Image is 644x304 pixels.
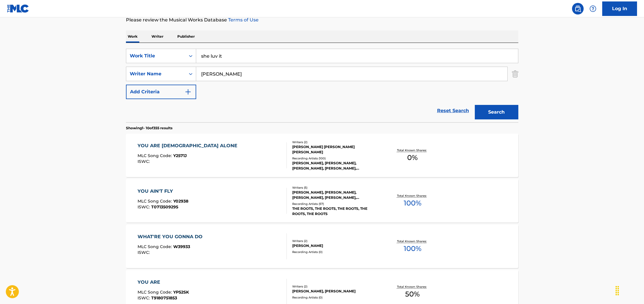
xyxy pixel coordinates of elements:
[589,5,596,12] img: help
[126,179,518,223] a: YOU AIN'T FLYMLC Song Code:Y02938ISWC:T0713509295Writers (5)[PERSON_NAME], [PERSON_NAME], [PERSON...
[7,4,29,13] img: MLC Logo
[176,30,196,43] p: Publisher
[126,17,518,23] p: Please review the Musical Works Database
[292,289,380,294] div: [PERSON_NAME], [PERSON_NAME]
[126,125,172,131] p: Showing 1 - 10 of 355 results
[292,284,380,289] div: Writers ( 2 )
[404,243,421,254] span: 100 %
[404,198,421,208] span: 100 %
[407,152,418,163] span: 0 %
[138,233,205,240] div: WHAT'RE YOU GONNA DO
[574,5,581,12] img: search
[130,70,182,77] div: Writer Name
[138,204,151,210] span: ISWC :
[615,276,644,304] iframe: Chat Widget
[572,3,584,14] a: Public Search
[292,239,380,243] div: Writers ( 2 )
[292,156,380,161] div: Recording Artists ( 100 )
[173,290,189,295] span: YP52SK
[292,206,380,216] div: THE ROOTS, THE ROOTS, THE ROOTS, THE ROOTS, THE ROOTS
[138,295,151,301] span: ISWC :
[130,52,182,59] div: Work Title
[227,17,259,23] a: Terms of Use
[138,188,188,195] div: YOU AIN'T FLY
[292,144,380,155] div: [PERSON_NAME] [PERSON_NAME] [PERSON_NAME]
[587,3,599,14] div: Help
[126,225,518,268] a: WHAT'RE YOU GONNA DOMLC Song Code:W39933ISWC:Writers (2)[PERSON_NAME]Recording Artists (0)Total K...
[126,30,139,43] p: Work
[150,30,165,43] p: Writer
[292,295,380,300] div: Recording Artists ( 0 )
[173,153,187,158] span: Y2571J
[138,153,173,158] span: MLC Song Code :
[292,250,380,254] div: Recording Artists ( 0 )
[434,104,472,117] a: Reset Search
[126,85,196,99] button: Add Criteria
[602,1,637,16] a: Log In
[292,243,380,248] div: [PERSON_NAME]
[173,199,188,204] span: Y02938
[292,190,380,200] div: [PERSON_NAME], [PERSON_NAME], [PERSON_NAME], [PERSON_NAME], [PERSON_NAME] [PERSON_NAME]
[397,239,428,243] p: Total Known Shares:
[151,204,178,210] span: T0713509295
[397,148,428,152] p: Total Known Shares:
[138,250,151,255] span: ISWC :
[138,244,173,249] span: MLC Song Code :
[138,279,189,286] div: YOU ARE
[475,105,518,119] button: Search
[405,289,420,299] span: 50 %
[185,88,192,95] img: 9d2ae6d4665cec9f34b9.svg
[292,202,380,206] div: Recording Artists ( 57 )
[292,185,380,190] div: Writers ( 5 )
[138,199,173,204] span: MLC Song Code :
[397,194,428,198] p: Total Known Shares:
[138,159,151,164] span: ISWC :
[173,244,190,249] span: W39933
[397,285,428,289] p: Total Known Shares:
[126,134,518,177] a: YOU ARE [DEMOGRAPHIC_DATA] ALONEMLC Song Code:Y2571JISWC:Writers (2)[PERSON_NAME] [PERSON_NAME] [...
[292,140,380,144] div: Writers ( 2 )
[126,49,518,122] form: Search Form
[292,161,380,171] div: [PERSON_NAME], [PERSON_NAME], [PERSON_NAME], [PERSON_NAME], [PERSON_NAME]
[151,295,177,301] span: T9180751853
[138,142,240,149] div: YOU ARE [DEMOGRAPHIC_DATA] ALONE
[138,290,173,295] span: MLC Song Code :
[613,282,622,299] div: Drag
[512,67,518,81] img: Delete Criterion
